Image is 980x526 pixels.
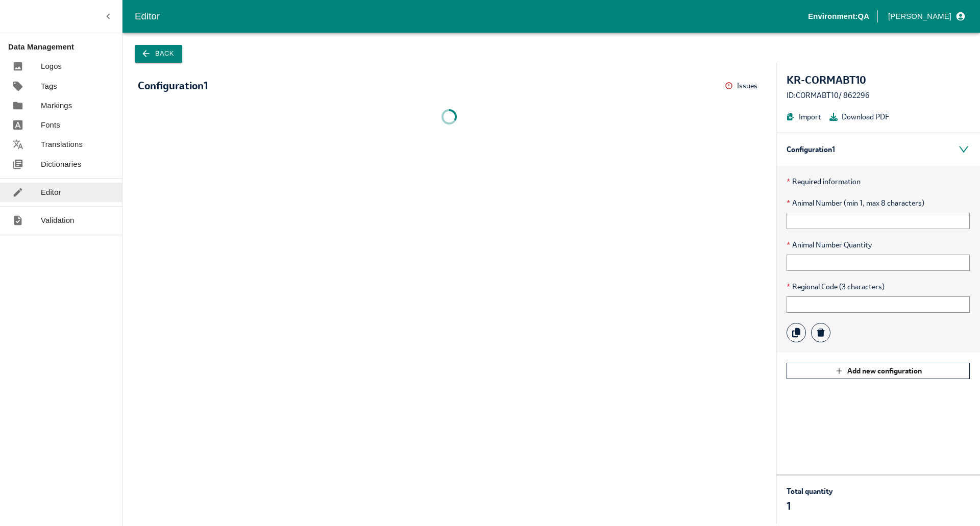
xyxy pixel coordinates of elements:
[884,8,968,25] button: profile
[787,499,832,513] p: 1
[41,187,61,198] p: Editor
[787,197,970,209] span: Animal Number
[787,90,970,101] div: ID: CORMABT10 / 862296
[138,80,208,91] div: Configuration 1
[787,281,970,292] span: Regional Code
[787,176,970,187] p: Required information
[776,133,980,166] div: Configuration 1
[41,139,83,150] p: Translations
[787,111,821,122] button: Import
[41,159,81,170] p: Dictionaries
[41,215,75,226] p: Validation
[787,73,970,87] div: KR-CORMABT10
[787,363,970,379] button: Add new configuration
[41,61,62,72] p: Logos
[8,41,122,53] p: Data Management
[808,11,869,22] p: Environment: QA
[41,81,57,92] p: Tags
[839,281,885,292] span: (3 characters)
[41,100,72,111] p: Markings
[787,486,832,497] p: Total quantity
[725,78,761,94] button: Issues
[135,45,182,63] button: Back
[844,197,924,209] span: (min 1, max 8 characters)
[135,9,808,24] div: Editor
[41,119,60,131] p: Fonts
[787,239,970,251] span: Animal Number Quantity
[829,111,889,122] button: Download PDF
[888,11,951,22] p: [PERSON_NAME]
